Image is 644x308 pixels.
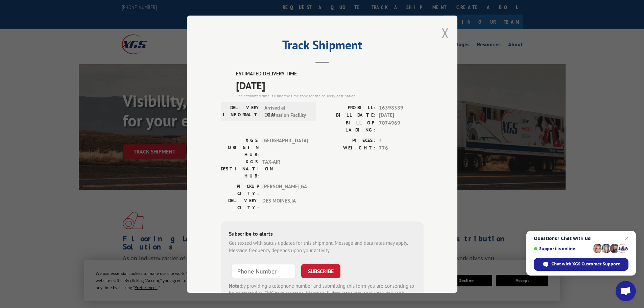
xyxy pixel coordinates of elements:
label: ESTIMATED DELIVERY TIME: [236,70,424,78]
label: WEIGHT: [322,144,376,152]
span: DES MOINES , IA [262,197,308,211]
div: Subscribe to alerts [229,229,415,239]
label: XGS ORIGIN HUB: [221,137,259,158]
div: by providing a telephone number and submitting this form you are consenting to be contacted by SM... [229,282,415,305]
span: [DATE] [379,112,424,119]
span: TAX-AIR [262,158,308,179]
label: PROBILL: [322,104,376,112]
h2: Track Shipment [221,40,424,53]
strong: Note: [229,282,241,289]
span: [DATE] [236,77,424,93]
button: SUBSCRIBE [301,264,340,278]
div: Open chat [616,281,636,301]
span: 16398389 [379,104,424,112]
button: Close modal [442,24,449,42]
div: Get texted with status updates for this shipment. Message and data rates may apply. Message frequ... [229,239,415,254]
input: Phone Number [232,264,296,278]
span: Chat with XGS Customer Support [551,261,620,267]
label: DELIVERY CITY: [221,197,259,211]
div: The estimated time is using the time zone for the delivery destination. [236,93,424,99]
span: Support is online [534,246,591,251]
label: PICKUP CITY: [221,183,259,197]
span: Arrived at Destination Facility [264,104,310,119]
label: DELIVERY INFORMATION: [223,104,261,119]
span: 776 [379,144,424,152]
label: XGS DESTINATION HUB: [221,158,259,179]
span: [PERSON_NAME] , GA [262,183,308,197]
label: BILL OF LADING: [322,119,376,133]
label: PIECES: [322,137,376,144]
div: Chat with XGS Customer Support [534,258,628,271]
span: [GEOGRAPHIC_DATA] [262,137,308,158]
span: 2 [379,137,424,144]
label: BILL DATE: [322,112,376,119]
span: Questions? Chat with us! [534,236,628,241]
span: Close chat [623,234,631,242]
span: 7074969 [379,119,424,133]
